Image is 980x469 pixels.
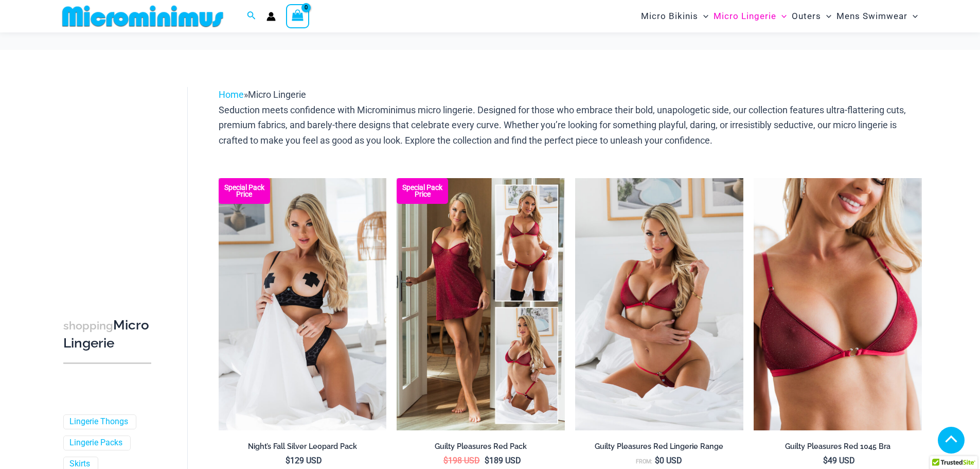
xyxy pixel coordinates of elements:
bdi: 189 USD [485,456,521,465]
a: Nights Fall Silver Leopard 1036 Bra 6046 Thong 09v2 Nights Fall Silver Leopard 1036 Bra 6046 Thon... [219,178,387,430]
bdi: 0 USD [655,456,682,465]
h2: Night’s Fall Silver Leopard Pack [219,442,387,451]
a: Guilty Pleasures Red 1045 Bra 689 Micro 05Guilty Pleasures Red 1045 Bra 689 Micro 06Guilty Pleasu... [575,178,743,430]
a: Mens SwimwearMenu ToggleMenu Toggle [834,3,920,29]
span: $ [443,456,448,465]
h2: Guilty Pleasures Red Lingerie Range [575,442,743,451]
a: Micro BikinisMenu ToggleMenu Toggle [638,3,711,29]
a: Account icon link [266,12,276,21]
a: Guilty Pleasures Red Collection Pack F Guilty Pleasures Red Collection Pack BGuilty Pleasures Red... [397,178,565,430]
span: From: [636,458,652,465]
iframe: TrustedSite Certified [63,79,156,285]
a: Night’s Fall Silver Leopard Pack [219,442,387,455]
b: Special Pack Price [397,184,448,198]
bdi: 49 USD [823,456,855,465]
span: $ [485,456,489,465]
a: Guilty Pleasures Red Lingerie Range [575,442,743,455]
a: Search icon link [247,10,256,23]
span: Menu Toggle [776,3,787,29]
a: OutersMenu ToggleMenu Toggle [789,3,834,29]
span: Micro Lingerie [248,89,306,100]
a: Lingerie Packs [69,438,122,448]
a: View Shopping Cart, empty [286,4,310,28]
h3: Micro Lingerie [63,317,151,352]
span: Micro Lingerie [714,3,776,29]
a: Guilty Pleasures Red 1045 Bra 01Guilty Pleasures Red 1045 Bra 02Guilty Pleasures Red 1045 Bra 02 [754,178,922,430]
span: Menu Toggle [821,3,831,29]
span: shopping [63,319,113,332]
img: MM SHOP LOGO FLAT [58,5,227,28]
a: Micro LingerieMenu ToggleMenu Toggle [711,3,789,29]
span: Outers [792,3,821,29]
bdi: 198 USD [443,456,480,465]
img: Guilty Pleasures Red 1045 Bra 689 Micro 05 [575,178,743,430]
a: Lingerie Thongs [69,416,128,427]
span: $ [823,456,828,465]
bdi: 129 USD [286,456,322,465]
span: $ [655,456,660,465]
span: Menu Toggle [907,3,918,29]
h2: Guilty Pleasures Red Pack [397,442,565,451]
img: Guilty Pleasures Red Collection Pack F [397,178,565,430]
h2: Guilty Pleasures Red 1045 Bra [754,442,922,451]
span: $ [286,456,290,465]
a: Guilty Pleasures Red 1045 Bra [754,442,922,455]
span: » [219,89,306,100]
span: Menu Toggle [698,3,708,29]
img: Guilty Pleasures Red 1045 Bra 01 [754,178,922,430]
b: Special Pack Price [219,184,270,198]
span: Micro Bikinis [641,3,698,29]
span: Mens Swimwear [836,3,907,29]
img: Nights Fall Silver Leopard 1036 Bra 6046 Thong 09v2 [219,178,387,430]
a: Guilty Pleasures Red Pack [397,442,565,455]
nav: Site Navigation [637,2,922,31]
a: Home [219,89,244,100]
p: Seduction meets confidence with Microminimus micro lingerie. Designed for those who embrace their... [219,102,922,148]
